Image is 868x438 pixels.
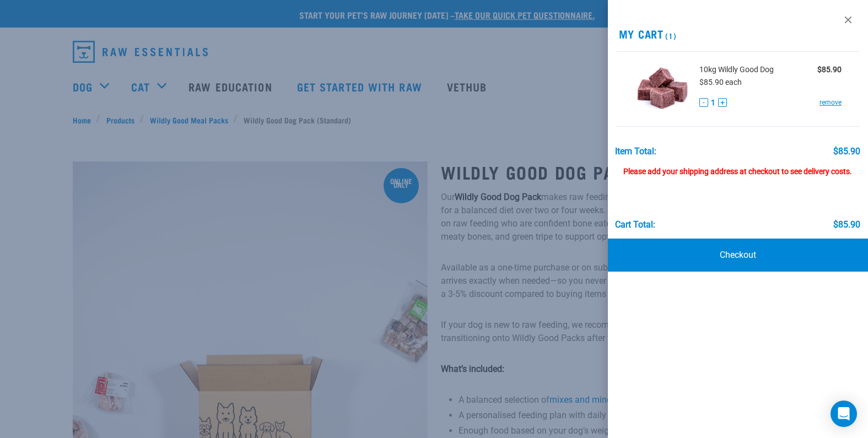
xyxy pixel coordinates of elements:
span: (1) [664,34,676,37]
button: - [699,98,708,107]
div: Item Total: [615,147,656,156]
img: Wildly Good Dog Pack (Standard) [634,61,691,117]
span: $85.90 each [699,78,742,86]
a: remove [820,98,842,107]
div: Cart total: [615,220,655,230]
span: 10kg Wildly Good Dog [699,64,774,75]
strong: $85.90 [817,65,842,74]
div: Open Intercom Messenger [831,401,857,427]
div: Please add your shipping address at checkout to see delivery costs. [615,156,860,176]
div: $85.90 [833,147,860,156]
span: 1 [711,97,715,109]
button: + [718,98,727,107]
div: $85.90 [833,220,860,230]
